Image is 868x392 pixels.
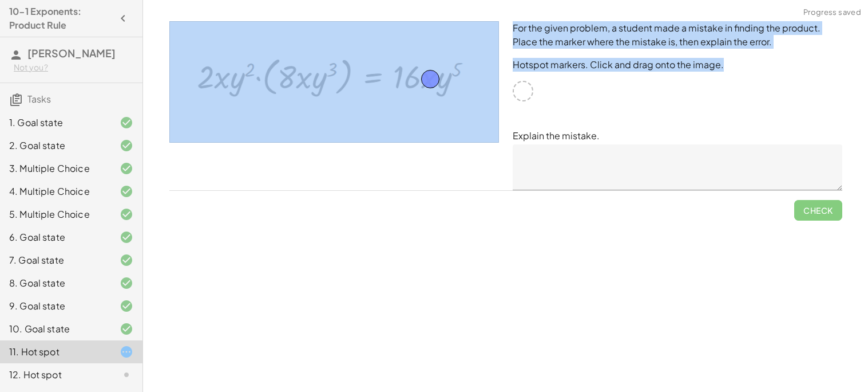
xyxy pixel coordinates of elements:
[120,299,133,313] i: Task finished and correct.
[27,46,116,60] span: [PERSON_NAME]
[9,230,101,244] div: 6. Goal state
[513,129,842,143] p: Explain the mistake.
[9,116,101,130] div: 1. Goal state
[120,139,133,152] i: Task finished and correct.
[120,162,133,175] i: Task finished and correct.
[513,21,842,49] p: For the given problem, a student made a mistake in finding the product. Place the marker where th...
[803,7,861,18] span: Progress saved
[120,185,133,198] i: Task finished and correct.
[120,116,133,130] i: Task finished and correct.
[120,368,133,382] i: Task not started.
[513,58,842,72] p: Hotspot markers. Click and drag onto the image.
[120,276,133,290] i: Task finished and correct.
[169,21,499,143] img: b42f739e0bd79d23067a90d0ea4ccfd2288159baac1bcee117f9be6b6edde5c4.png
[9,5,113,32] h4: 10-1 Exponents: Product Rule
[9,139,101,152] div: 2. Goal state
[120,230,133,244] i: Task finished and correct.
[9,185,101,198] div: 4. Multiple Choice
[120,322,133,336] i: Task finished and correct.
[9,162,101,175] div: 3. Multiple Choice
[14,62,133,73] div: Not you?
[120,253,133,267] i: Task finished and correct.
[9,276,101,290] div: 8. Goal state
[9,322,101,336] div: 10. Goal state
[9,299,101,313] div: 9. Goal state
[9,253,101,267] div: 7. Goal state
[27,93,51,105] span: Tasks
[9,368,101,382] div: 12. Hot spot
[120,207,133,221] i: Task finished and correct.
[9,345,101,359] div: 11. Hot spot
[9,207,101,221] div: 5. Multiple Choice
[120,345,133,359] i: Task started.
